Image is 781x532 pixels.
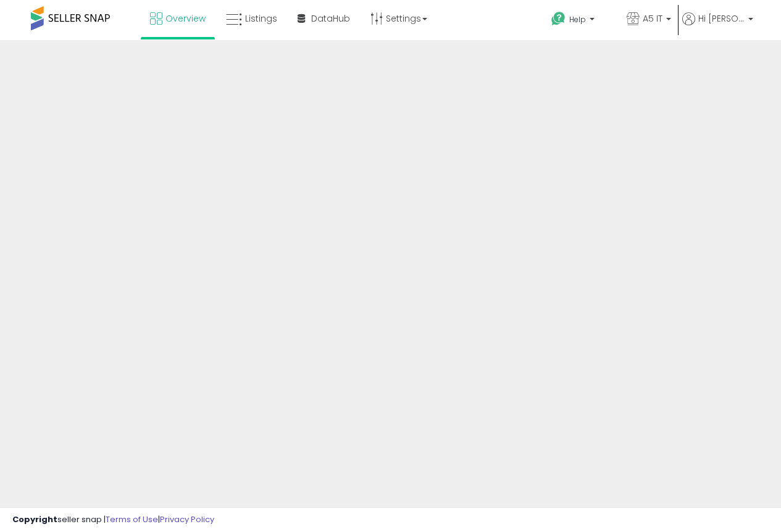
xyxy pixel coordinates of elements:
span: Help [569,14,586,25]
span: Listings [245,12,277,25]
i: Get Help [551,11,566,27]
a: Terms of Use [106,514,158,525]
a: Privacy Policy [160,514,214,525]
span: DataHub [311,12,350,25]
div: seller snap | | [12,514,214,526]
span: Hi [PERSON_NAME] [698,12,745,25]
a: Help [541,2,616,40]
span: A5 IT [643,12,662,25]
strong: Copyright [12,514,57,525]
span: Overview [165,12,206,25]
a: Hi [PERSON_NAME] [682,12,753,40]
